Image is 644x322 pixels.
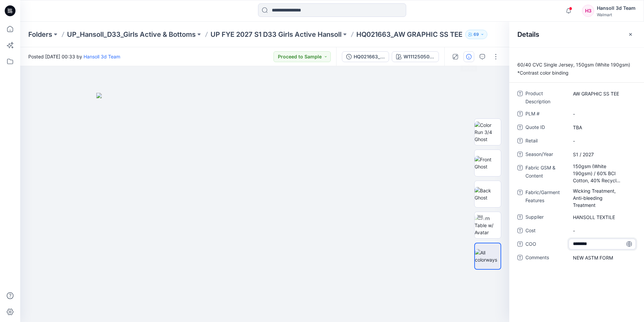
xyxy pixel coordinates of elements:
img: eyJhbGciOiJIUzI1NiIsImtpZCI6IjAiLCJzbHQiOiJzZXMiLCJ0eXAiOiJKV1QifQ.eyJkYXRhIjp7InR5cGUiOiJzdG9yYW... [96,93,433,322]
a: Hansoll 3d Team [84,54,120,59]
h2: Details [517,30,539,38]
span: Product Description [525,89,566,106]
span: Comments [525,253,566,263]
div: Walmart [597,12,636,17]
span: Cost [525,226,566,236]
span: AW GRAPHIC SS TEE [573,90,632,97]
img: Front Ghost [475,156,501,170]
div: Hansoll 3d Team [597,4,636,12]
span: TBA [573,124,632,131]
span: PLM # [525,110,566,119]
span: Fabric/Garment Features [525,188,566,209]
div: W111250502YR24AA_iridescent foil [404,53,434,60]
span: Retail [525,137,566,146]
p: 69 [474,31,479,38]
img: All colorways [475,249,501,263]
a: Folders [28,30,52,39]
button: Details [463,51,474,62]
span: Supplier [525,213,566,222]
img: Color Run 3/4 Ghost [475,122,501,143]
span: COO [525,240,566,249]
button: 69 [465,30,487,39]
span: - [573,227,632,234]
img: Turn Table w/ Avatar [475,215,501,236]
div: H3 [582,5,594,17]
span: - [573,137,632,144]
a: UP FYE 2027 S1 D33 Girls Active Hansoll [211,30,342,39]
span: Quote ID [525,123,566,133]
span: - [573,110,632,117]
span: S1 / 2027 [573,151,632,158]
span: Wicking Treatment, Anti-bleeding Treatment [573,187,632,209]
img: Back Ghost [475,187,501,201]
span: HANSOLL TEXTILE [573,214,632,221]
p: 60/40 CVC Single Jersey, 150gsm (White 190gsm) *Contrast color binding [509,61,644,77]
span: NEW ASTM FORM [573,254,632,261]
span: Fabric GSM & Content [525,164,566,184]
span: 150gsm (White 190gsm) / 60% BCI Cotton, 40% Recycled Poly [573,163,632,184]
button: HQ021663_ADM FC_REV2_ AW GRAPHIC SS TEE [342,51,389,62]
span: Posted [DATE] 00:33 by [28,53,120,60]
div: HQ021663_ADM FC_REV2_ AW GRAPHIC SS TEE [354,53,385,60]
a: UP_Hansoll_D33_Girls Active & Bottoms [67,30,196,39]
button: W111250502YR24AA_iridescent foil [392,51,439,62]
p: HQ021663_AW GRAPHIC SS TEE [356,30,462,39]
span: Season/Year [525,150,566,160]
